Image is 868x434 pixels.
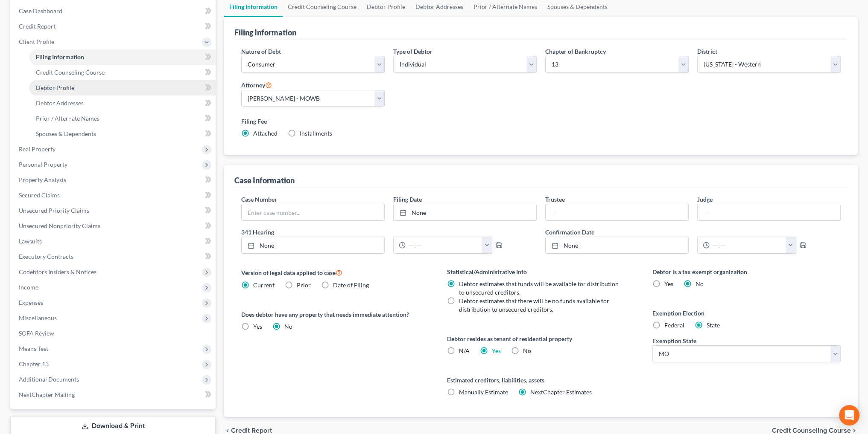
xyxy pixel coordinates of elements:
[851,427,858,434] i: chevron_right
[447,334,635,343] label: Debtor resides as tenant of residential property
[29,65,216,80] a: Credit Counseling Course
[36,53,84,61] span: Filing Information
[19,176,66,183] span: Property Analysis
[459,280,619,296] span: Debtor estimates that funds will be available for distribution to unsecured creditors.
[839,405,859,425] div: Open Intercom Messenger
[19,330,54,337] span: SOFA Review
[241,310,430,319] label: Does debtor have any property that needs immediate attention?
[19,23,56,30] span: Credit Report
[36,69,105,76] span: Credit Counseling Course
[19,207,89,214] span: Unsecured Priority Claims
[253,323,262,330] span: Yes
[394,204,536,220] a: None
[12,234,216,249] a: Lawsuits
[530,388,592,396] span: NextChapter Estimates
[253,130,278,137] span: Attached
[772,427,851,434] span: Credit Counseling Course
[29,111,216,126] a: Prior / Alternate Names
[19,253,73,260] span: Executory Contracts
[541,228,845,237] label: Confirmation Date
[19,161,67,168] span: Personal Property
[242,237,384,253] a: None
[12,218,216,234] a: Unsecured Nonpriority Claims
[707,321,720,329] span: State
[12,19,216,34] a: Credit Report
[19,38,54,45] span: Client Profile
[12,326,216,341] a: SOFA Review
[237,228,541,237] label: 341 Hearing
[19,376,79,383] span: Additional Documents
[12,203,216,218] a: Unsecured Priority Claims
[19,284,38,291] span: Income
[19,7,62,14] span: Case Dashboard
[698,204,840,220] input: --
[300,130,332,137] span: Installments
[224,427,231,434] i: chevron_left
[19,268,96,275] span: Codebtors Insiders & Notices
[29,80,216,95] a: Debtor Profile
[447,376,635,385] label: Estimated creditors, liabilities, assets
[29,95,216,111] a: Debtor Addresses
[241,117,841,126] label: Filing Fee
[242,204,384,220] input: Enter case number...
[284,323,292,330] span: No
[652,267,841,276] label: Debtor is a tax exempt organization
[19,345,48,352] span: Means Test
[459,388,508,396] span: Manually Estimate
[19,391,75,398] span: NextChapter Mailing
[697,47,717,56] label: District
[652,336,696,345] label: Exemption State
[545,47,606,56] label: Chapter of Bankruptcy
[664,280,673,287] span: Yes
[224,427,272,434] button: chevron_left Credit Report
[447,267,635,276] label: Statistical/Administrative Info
[19,145,56,153] span: Real Property
[545,195,565,204] label: Trustee
[652,309,841,318] label: Exemption Election
[19,222,100,229] span: Unsecured Nonpriority Claims
[234,175,295,185] div: Case Information
[231,427,272,434] span: Credit Report
[523,347,531,354] span: No
[29,49,216,65] a: Filing Information
[12,387,216,402] a: NextChapter Mailing
[36,99,84,107] span: Debtor Addresses
[19,237,42,245] span: Lawsuits
[697,195,713,204] label: Judge
[459,347,470,354] span: N/A
[492,347,501,354] a: Yes
[19,299,43,306] span: Expenses
[36,84,74,91] span: Debtor Profile
[393,47,433,56] label: Type of Debtor
[406,237,482,253] input: -- : --
[459,297,609,313] span: Debtor estimates that there will be no funds available for distribution to unsecured creditors.
[29,126,216,142] a: Spouses & Dependents
[36,115,99,122] span: Prior / Alternate Names
[297,281,311,289] span: Prior
[333,281,369,289] span: Date of Filing
[393,195,422,204] label: Filing Date
[241,47,281,56] label: Nature of Debt
[696,280,704,287] span: No
[12,188,216,203] a: Secured Claims
[36,130,96,137] span: Spouses & Dependents
[546,237,688,253] a: None
[546,204,688,220] input: --
[241,267,430,278] label: Version of legal data applied to case
[241,80,272,90] label: Attorney
[19,360,49,367] span: Chapter 13
[12,249,216,264] a: Executory Contracts
[19,191,60,199] span: Secured Claims
[12,3,216,19] a: Case Dashboard
[710,237,786,253] input: -- : --
[12,172,216,188] a: Property Analysis
[241,195,277,204] label: Case Number
[664,321,684,329] span: Federal
[234,27,296,38] div: Filing Information
[772,427,858,434] button: Credit Counseling Course chevron_right
[253,281,275,289] span: Current
[19,314,57,321] span: Miscellaneous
